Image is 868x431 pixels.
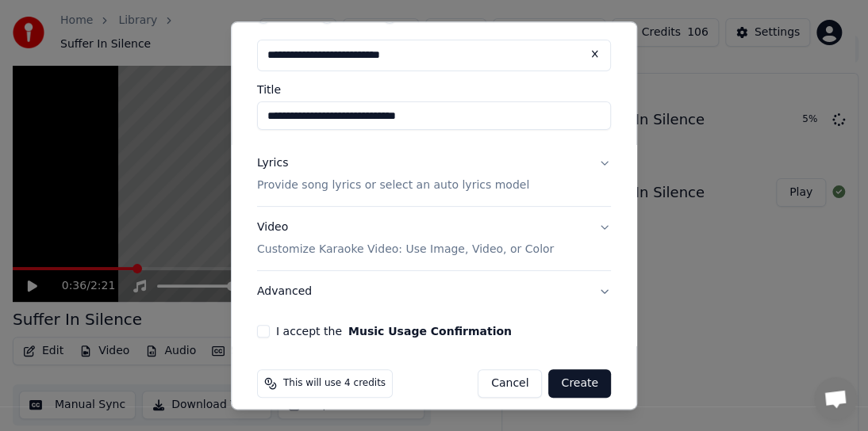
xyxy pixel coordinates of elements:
[257,219,554,257] div: Video
[257,84,611,95] label: Title
[276,326,512,337] label: I accept the
[548,369,611,398] button: Create
[402,12,424,23] label: URL
[276,12,308,23] label: Audio
[257,207,611,270] button: VideoCustomize Karaoke Video: Use Image, Video, or Color
[348,326,512,337] button: I accept the
[257,143,611,206] button: LyricsProvide song lyrics or select an auto lyrics model
[257,177,529,193] p: Provide song lyrics or select an auto lyrics model
[257,271,611,312] button: Advanced
[340,12,371,23] label: Video
[257,155,288,171] div: Lyrics
[478,369,542,398] button: Cancel
[257,242,554,257] p: Customize Karaoke Video: Use Image, Video, or Color
[283,377,386,390] span: This will use 4 credits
